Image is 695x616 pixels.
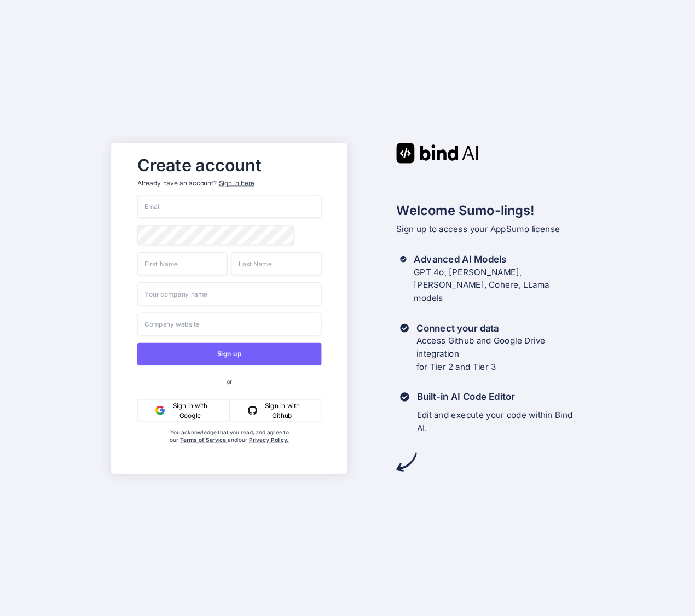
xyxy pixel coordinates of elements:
[416,334,584,373] p: Access Github and Google Drive integration for Tier 2 and Tier 3
[396,200,584,220] h2: Welcome Sumo-lings!
[417,390,584,403] h3: Built-in AI Code Editor
[168,428,291,466] div: You acknowledge that you read, and agree to our and our
[219,178,254,188] div: Sign in here
[137,252,228,275] input: First Name
[249,436,289,443] a: Privacy Policy.
[137,342,322,365] button: Sign up
[137,158,322,172] h2: Create account
[137,282,322,305] input: Your company name
[414,265,583,304] p: GPT 4o, [PERSON_NAME], [PERSON_NAME], Cohere, LLama models
[137,399,230,421] button: Sign in with Google
[248,405,257,415] img: github
[396,223,584,236] p: Sign up to access your AppSumo license
[414,253,583,266] h3: Advanced AI Models
[396,451,416,472] img: arrow
[137,178,322,188] p: Already have an account?
[180,436,228,443] a: Terms of Service
[137,195,322,218] input: Email
[396,143,478,163] img: Bind AI logo
[417,409,584,435] p: Edit and execute your code within Bind AI.
[230,399,321,421] button: Sign in with Github
[416,321,584,334] h3: Connect your data
[189,369,270,392] span: or
[231,252,322,275] input: Last Name
[137,312,322,335] input: Company website
[155,405,165,415] img: google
